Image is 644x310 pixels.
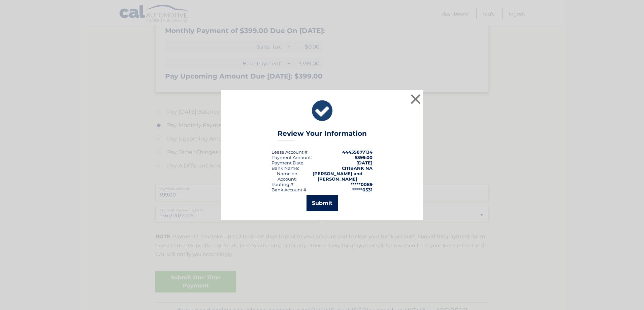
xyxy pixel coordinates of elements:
strong: 44455877134 [342,149,373,155]
span: $399.00 [355,155,373,160]
div: Lease Account #: [271,149,309,155]
strong: CITIBANK NA [342,165,373,171]
button: Submit [307,195,338,211]
div: Name on Account: [271,171,303,182]
div: Bank Account #: [271,187,308,192]
h3: Review Your Information [278,129,367,141]
strong: [PERSON_NAME] and [PERSON_NAME] [313,171,362,182]
span: [DATE] [356,160,373,165]
div: Bank Name: [271,165,299,171]
div: Routing #: [271,182,294,187]
div: : [271,160,304,165]
div: Payment Amount: [271,155,312,160]
button: × [409,92,422,106]
span: Payment Date [271,160,303,165]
